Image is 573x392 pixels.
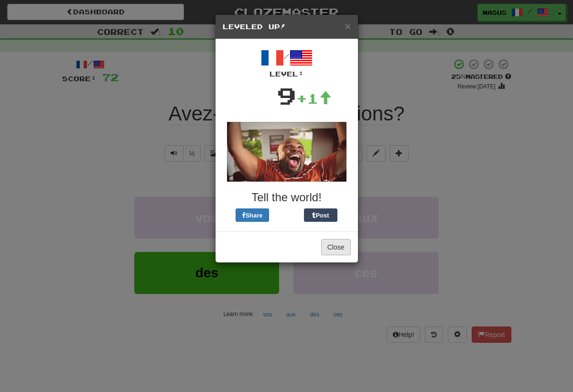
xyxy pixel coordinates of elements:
span: × [345,21,350,32]
div: / [223,46,351,79]
button: Close [345,21,350,31]
iframe: X Post Button [269,208,304,222]
h5: Leveled Up! [223,22,351,32]
h3: Tell the world! [223,191,351,204]
button: Post [304,208,337,222]
img: anon-dude-dancing-749b357b783eda7f85c51e4a2e1ee5269fc79fcf7d6b6aa88849e9eb2203d151.gif [227,122,346,182]
div: Level: [223,69,351,79]
button: Share [236,208,269,222]
button: Close [321,239,351,255]
div: +1 [296,89,332,108]
div: 9 [277,79,296,112]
